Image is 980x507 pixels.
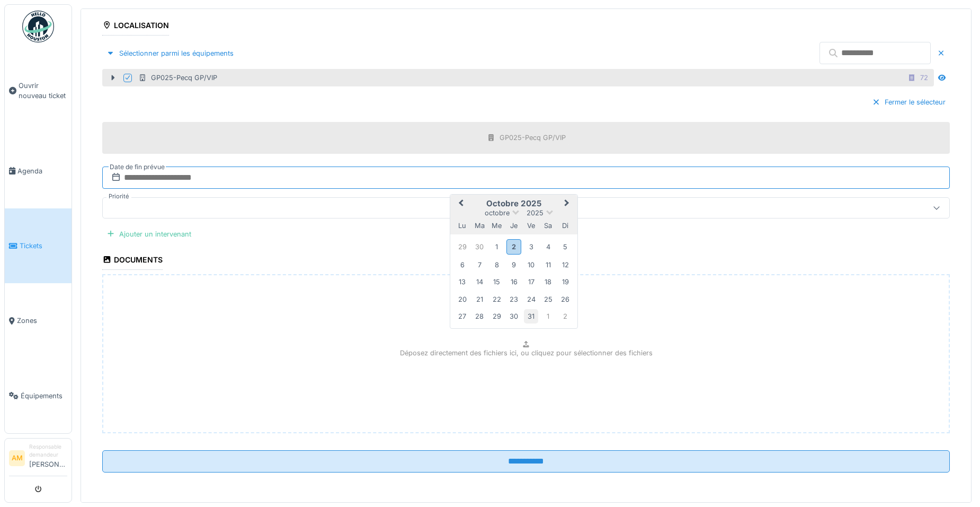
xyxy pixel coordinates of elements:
[489,240,504,254] div: Choose mercredi 1 octobre 2025
[455,258,469,272] div: Choose lundi 6 octobre 2025
[400,348,653,358] p: Déposez directement des fichiers ici, ou cliquez pour sélectionner des fichiers
[524,309,538,324] div: Choose vendredi 31 octobre 2025
[5,283,72,358] a: Zones
[455,292,469,307] div: Choose lundi 20 octobre 2025
[473,240,487,254] div: Choose mardi 30 septembre 2025
[5,208,72,283] a: Tickets
[524,258,538,272] div: Choose vendredi 10 octobre 2025
[102,252,163,270] div: Documents
[109,161,166,173] label: Date de fin prévue
[500,133,566,143] div: GP025-Pecq GP/VIP
[102,227,195,241] div: Ajouter un intervenant
[473,275,487,289] div: Choose mardi 14 octobre 2025
[5,134,72,208] a: Agenda
[102,46,238,60] div: Sélectionner parmi les équipements
[473,258,487,272] div: Choose mardi 7 octobre 2025
[451,196,468,213] button: Previous Month
[868,95,950,109] div: Fermer le sélecteur
[455,218,469,233] div: lundi
[19,81,67,101] span: Ouvrir nouveau ticket
[17,316,67,326] span: Zones
[489,292,504,307] div: Choose mercredi 22 octobre 2025
[524,292,538,307] div: Choose vendredi 24 octobre 2025
[5,48,72,134] a: Ouvrir nouveau ticket
[920,73,928,83] div: 72
[489,258,504,272] div: Choose mercredi 8 octobre 2025
[29,443,67,459] div: Responsable demandeur
[455,275,469,289] div: Choose lundi 13 octobre 2025
[106,192,131,201] label: Priorité
[506,309,521,324] div: Choose jeudi 30 octobre 2025
[527,209,544,217] span: 2025
[506,258,521,272] div: Choose jeudi 9 octobre 2025
[506,275,521,289] div: Choose jeudi 16 octobre 2025
[453,238,574,325] div: Month octobre, 2025
[558,240,573,254] div: Choose dimanche 5 octobre 2025
[524,218,538,233] div: vendredi
[9,450,25,466] li: AM
[20,241,67,251] span: Tickets
[506,239,521,255] div: Choose jeudi 2 octobre 2025
[524,275,538,289] div: Choose vendredi 17 octobre 2025
[541,240,555,254] div: Choose samedi 4 octobre 2025
[489,275,504,289] div: Choose mercredi 15 octobre 2025
[138,73,217,83] div: GP025-Pecq GP/VIP
[5,359,72,433] a: Équipements
[22,11,54,42] img: Badge_color-CXgf-gQk.svg
[455,309,469,324] div: Choose lundi 27 octobre 2025
[541,258,555,272] div: Choose samedi 11 octobre 2025
[9,443,67,476] a: AM Responsable demandeur[PERSON_NAME]
[541,292,555,307] div: Choose samedi 25 octobre 2025
[17,166,67,176] span: Agenda
[473,218,487,233] div: mardi
[541,275,555,289] div: Choose samedi 18 octobre 2025
[558,275,573,289] div: Choose dimanche 19 octobre 2025
[473,309,487,324] div: Choose mardi 28 octobre 2025
[541,309,555,324] div: Choose samedi 1 novembre 2025
[473,292,487,307] div: Choose mardi 21 octobre 2025
[485,209,510,217] span: octobre
[558,309,573,324] div: Choose dimanche 2 novembre 2025
[558,292,573,307] div: Choose dimanche 26 octobre 2025
[455,240,469,254] div: Choose lundi 29 septembre 2025
[102,18,169,36] div: Localisation
[506,218,521,233] div: jeudi
[489,309,504,324] div: Choose mercredi 29 octobre 2025
[506,292,521,307] div: Choose jeudi 23 octobre 2025
[559,196,576,213] button: Next Month
[541,218,555,233] div: samedi
[29,443,67,474] li: [PERSON_NAME]
[558,218,573,233] div: dimanche
[524,240,538,254] div: Choose vendredi 3 octobre 2025
[450,199,577,208] h2: octobre 2025
[21,391,67,401] span: Équipements
[489,218,504,233] div: mercredi
[558,258,573,272] div: Choose dimanche 12 octobre 2025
